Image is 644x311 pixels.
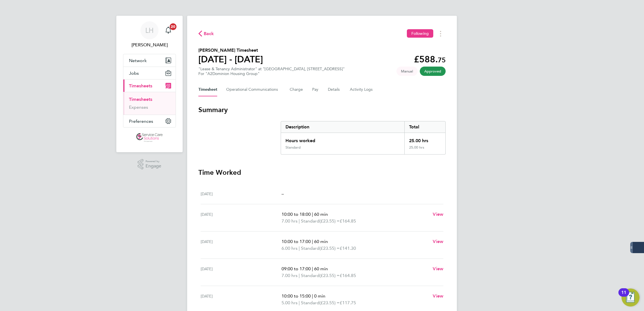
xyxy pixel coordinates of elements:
[129,97,152,102] a: Timesheets
[319,218,340,224] span: (£23.55) =
[319,246,340,251] span: (£23.55) =
[129,119,153,124] span: Preferences
[198,71,345,76] div: For "A2Dominion Housing Group"
[198,105,446,114] h3: Summary
[312,239,313,244] span: |
[129,105,148,110] a: Expenses
[433,212,443,217] span: View
[314,293,325,299] span: 0 min
[433,211,443,218] a: View
[123,54,176,67] button: Network
[301,218,319,224] span: Standard
[282,300,298,305] span: 5.00 hrs
[312,293,313,299] span: |
[145,27,154,34] span: LH
[433,265,443,272] a: View
[622,289,640,307] button: Open Resource Center, 11 new notifications
[301,245,319,252] span: Standard
[138,159,162,170] a: Powered byEngage
[282,218,298,224] span: 7.00 hrs
[414,54,446,65] app-decimal: £588.
[163,21,174,39] a: 20
[433,293,443,299] a: View
[340,218,356,224] span: £164.85
[404,145,445,154] div: 25.00 hrs
[201,238,282,252] div: [DATE]
[282,293,311,299] span: 10:00 to 15:00
[312,212,313,217] span: |
[340,300,356,305] span: £117.75
[198,54,263,65] h1: [DATE] - [DATE]
[281,121,446,155] div: Summary
[340,273,356,278] span: £164.85
[301,272,319,279] span: Standard
[407,29,433,38] button: Following
[281,133,404,145] div: Hours worked
[299,246,300,251] span: |
[198,168,446,177] h3: Time Worked
[433,266,443,271] span: View
[281,121,404,133] div: Description
[198,30,214,37] button: Back
[282,191,284,196] span: –
[404,121,445,133] div: Total
[116,16,183,152] nav: Main navigation
[433,238,443,245] a: View
[123,21,176,48] a: LH[PERSON_NAME]
[146,164,161,169] span: Engage
[290,83,303,96] button: Charge
[396,67,418,76] span: This timesheet was manually created.
[123,133,176,142] a: Go to home page
[198,47,263,54] h2: [PERSON_NAME] Timesheet
[314,239,328,244] span: 60 min
[301,299,319,306] span: Standard
[136,133,163,142] img: servicecare-logo-retina.png
[299,273,300,278] span: |
[433,293,443,299] span: View
[201,293,282,306] div: [DATE]
[314,266,328,271] span: 60 min
[285,145,301,150] div: Standard
[282,239,311,244] span: 10:00 to 17:00
[411,31,429,36] span: Following
[170,23,176,30] span: 20
[201,265,282,279] div: [DATE]
[146,159,161,164] span: Powered by
[340,246,356,251] span: £141.30
[129,58,147,63] span: Network
[226,83,281,96] button: Operational Communications
[198,67,345,76] div: "Lease & Tenancy Administrator" at "[GEOGRAPHIC_DATA], [STREET_ADDRESS]"
[312,83,319,96] button: Pay
[282,246,298,251] span: 6.00 hrs
[129,71,139,76] span: Jobs
[201,190,282,197] div: [DATE]
[350,83,373,96] button: Activity Logs
[319,273,340,278] span: (£23.55) =
[201,211,282,224] div: [DATE]
[328,83,341,96] button: Details
[319,300,340,305] span: (£23.55) =
[404,133,445,145] div: 25.00 hrs
[438,56,446,64] span: 75
[123,115,176,127] button: Preferences
[621,292,626,300] div: 11
[312,266,313,271] span: |
[299,300,300,305] span: |
[129,83,152,88] span: Timesheets
[123,42,176,48] span: Lewis Hodson
[282,212,311,217] span: 10:00 to 18:00
[123,67,176,79] button: Jobs
[299,218,300,224] span: |
[282,273,298,278] span: 7.00 hrs
[314,212,328,217] span: 60 min
[123,92,176,115] div: Timesheets
[123,80,176,92] button: Timesheets
[204,30,214,37] span: Back
[420,67,446,76] span: This timesheet has been approved.
[436,29,446,38] button: Timesheets Menu
[433,239,443,244] span: View
[282,266,311,271] span: 09:00 to 17:00
[198,83,217,96] button: Timesheet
